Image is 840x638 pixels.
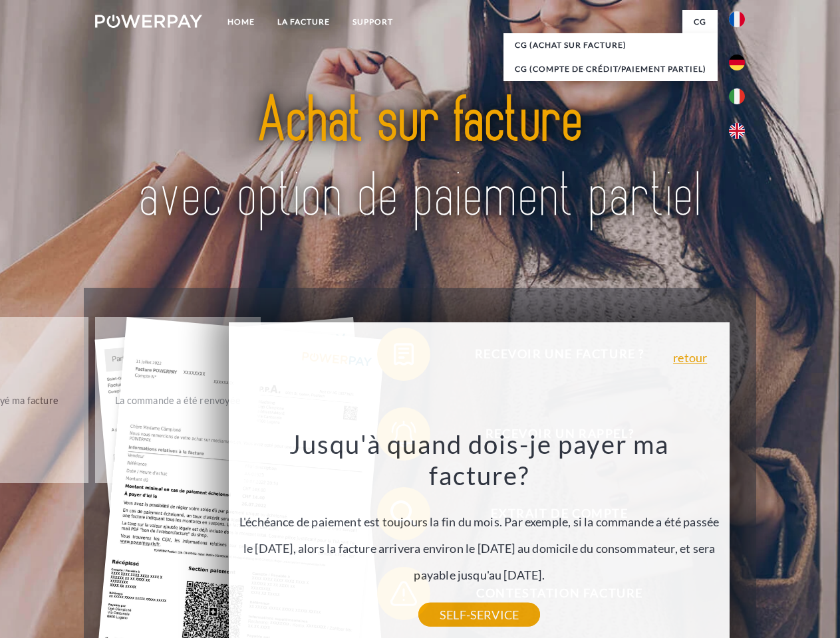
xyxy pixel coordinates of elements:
img: en [729,123,745,139]
div: La commande a été renvoyée [103,391,253,409]
img: de [729,54,745,70]
a: LA FACTURE [266,10,341,34]
a: CG (Compte de crédit/paiement partiel) [503,57,718,81]
img: it [729,88,745,104]
img: logo-powerpay-white.svg [95,15,202,28]
h3: Jusqu'à quand dois-je payer ma facture? [237,428,722,492]
a: SELF-SERVICE [418,603,540,627]
a: retour [673,352,707,364]
a: Support [341,10,404,34]
div: L'échéance de paiement est toujours la fin du mois. Par exemple, si la commande a été passée le [... [237,428,722,615]
a: Home [216,10,266,34]
a: CG [682,10,718,34]
a: CG (achat sur facture) [503,33,718,57]
img: fr [729,11,745,27]
img: title-powerpay_fr.svg [127,64,713,255]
